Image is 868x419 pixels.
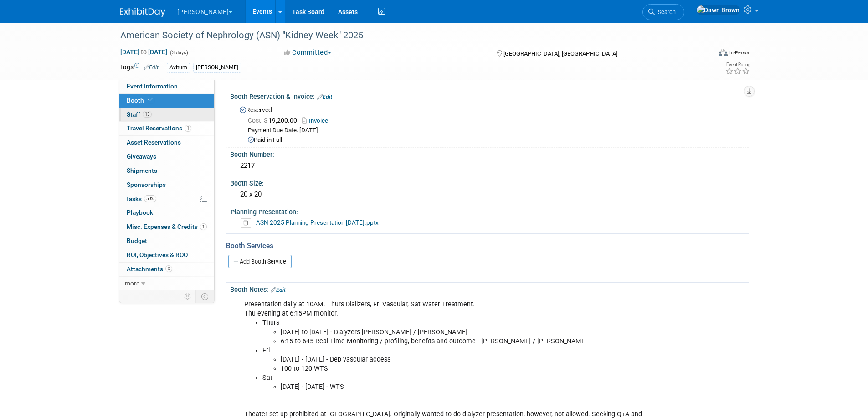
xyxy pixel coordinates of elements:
[119,80,214,93] a: Event Information
[317,94,332,100] a: Edit
[729,49,750,56] div: In-Person
[185,125,191,132] span: 1
[262,318,643,346] li: Thurs
[281,337,643,346] li: 6:15 to 645 Real Time Monitoring / profiling, benefits and outcome - [PERSON_NAME] / [PERSON_NAME]
[696,5,740,15] img: Dawn Brown
[119,164,214,178] a: Shipments
[241,220,255,226] a: Delete attachment?
[148,98,153,103] i: Booth reservation complete
[120,62,159,73] td: Tags
[657,47,751,61] div: Event Format
[127,265,172,273] span: Attachments
[262,346,643,373] li: Fri
[248,117,301,124] span: 19,200.00
[127,139,181,146] span: Asset Reservations
[719,49,728,56] img: Format-Inperson.png
[127,111,152,118] span: Staff
[281,364,643,373] li: 100 to 120 WTS
[642,4,684,20] a: Search
[180,290,196,302] td: Personalize Event Tab Strip
[725,62,750,67] div: Event Rating
[119,108,214,122] a: Staff13
[237,187,742,202] div: 20 x 20
[117,27,697,44] div: American Society of Nephrology (ASN) "Kidney Week" 2025
[139,48,148,56] span: to
[230,176,749,188] div: Booth Size:
[302,117,333,124] a: Invoice
[228,255,292,268] a: Add Booth Service
[119,206,214,220] a: Playbook
[119,122,214,135] a: Travel Reservations1
[256,219,379,226] a: ASN 2025 Planning Presentation [DATE].pptx
[119,234,214,248] a: Budget
[127,83,178,90] span: Event Information
[127,124,191,132] span: Travel Reservations
[120,48,168,56] span: [DATE] [DATE]
[503,50,617,57] span: [GEOGRAPHIC_DATA], [GEOGRAPHIC_DATA]
[248,136,742,145] div: Paid in Full
[120,8,165,17] img: ExhibitDay
[119,263,214,276] a: Attachments3
[226,241,749,251] div: Booth Services
[237,103,742,145] div: Reserved
[281,383,643,392] li: [DATE] - [DATE] - WTS
[127,209,153,216] span: Playbook
[655,9,676,16] span: Search
[195,290,214,302] td: Toggle Event Tabs
[262,373,643,392] li: Sat
[119,220,214,234] a: Misc. Expenses & Credits1
[281,48,335,57] button: Committed
[248,117,268,124] span: Cost: $
[200,223,207,230] span: 1
[127,181,166,188] span: Sponsorships
[119,277,214,290] a: more
[165,265,172,272] span: 3
[230,283,749,295] div: Booth Notes:
[231,205,745,217] div: Planning Presentation:
[127,237,147,244] span: Budget
[125,279,139,287] span: more
[271,287,286,293] a: Edit
[119,94,214,108] a: Booth
[119,136,214,150] a: Asset Reservations
[119,192,214,206] a: Tasks50%
[119,248,214,262] a: ROI, Objectives & ROO
[127,167,157,174] span: Shipments
[144,195,156,202] span: 50%
[127,97,154,104] span: Booth
[167,63,190,72] div: Avitum
[126,195,156,202] span: Tasks
[230,90,749,102] div: Booth Reservation & Invoice:
[127,223,207,230] span: Misc. Expenses & Credits
[237,159,742,173] div: 2217
[248,126,742,135] div: Payment Due Date: [DATE]
[281,355,643,364] li: [DATE] - [DATE] - Deb vascular access
[169,50,188,56] span: (3 days)
[127,153,156,160] span: Giveaways
[193,63,241,72] div: [PERSON_NAME]
[144,64,159,71] a: Edit
[230,148,749,159] div: Booth Number:
[119,150,214,164] a: Giveaways
[281,328,643,337] li: [DATE] to [DATE] - Dialyzers [PERSON_NAME] / [PERSON_NAME]
[127,251,188,259] span: ROI, Objectives & ROO
[119,178,214,192] a: Sponsorships
[143,111,152,118] span: 13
